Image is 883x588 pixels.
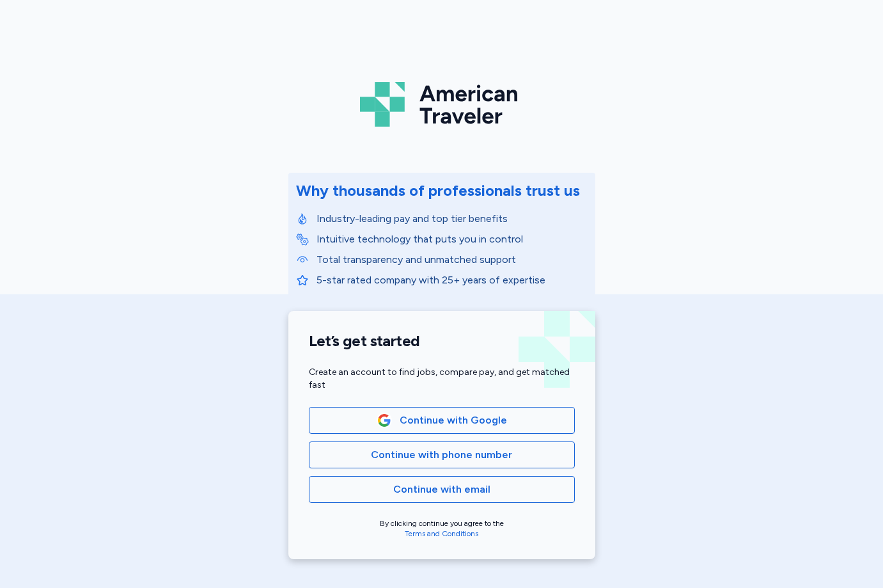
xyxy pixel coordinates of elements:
[371,447,512,463] span: Continue with phone number
[309,407,575,434] button: Google LogoContinue with Google
[393,482,490,497] span: Continue with email
[360,77,524,132] img: Logo
[309,518,575,539] div: By clicking continue you agree to the
[309,441,575,468] button: Continue with phone number
[316,211,588,226] p: Industry-leading pay and top tier benefits
[400,413,507,428] span: Continue with Google
[377,413,391,427] img: Google Logo
[316,232,588,247] p: Intuitive technology that puts you in control
[309,331,575,351] h1: Let’s get started
[316,252,588,267] p: Total transparency and unmatched support
[405,529,478,538] a: Terms and Conditions
[296,180,580,201] div: Why thousands of professionals trust us
[316,273,588,288] p: 5-star rated company with 25+ years of expertise
[309,366,575,392] div: Create an account to find jobs, compare pay, and get matched fast
[309,476,575,503] button: Continue with email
